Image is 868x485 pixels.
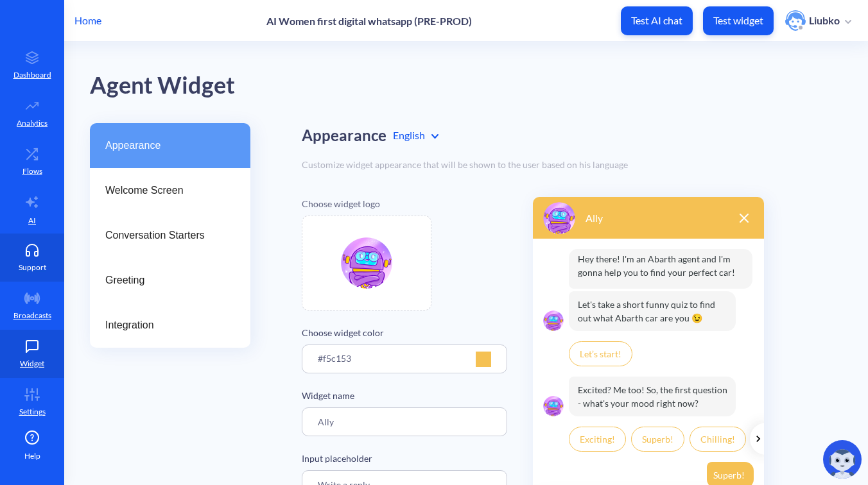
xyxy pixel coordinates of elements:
p: Test widget [713,14,763,27]
span: Greeting [105,273,225,288]
p: Support [19,262,46,273]
input: Agent [302,407,507,436]
img: logo [543,396,564,416]
button: Test AI chat [621,6,693,35]
img: copilot-icon.svg [823,440,862,479]
div: Agent Widget [90,67,868,104]
p: Ally [586,210,603,226]
p: Settings [19,406,46,418]
span: Conversation Starters [105,228,225,243]
p: Excited? Me too! So, the first question - what's your mood right now? [569,377,736,416]
button: user photoLiubko [779,9,858,32]
p: #f5c153 [318,352,351,365]
button: Test widget [703,6,774,35]
a: Welcome Screen [90,168,250,213]
p: Broadcasts [13,310,51,321]
p: Analytics [17,117,48,129]
p: Test AI chat [631,14,682,27]
img: user photo [785,10,806,31]
p: Flows [22,166,42,177]
a: Integration [90,303,250,348]
a: Greeting [90,258,250,303]
a: Appearance [90,123,250,168]
p: Superb! [631,427,684,452]
p: Dashboard [13,69,51,81]
span: Integration [105,318,225,333]
p: Liubko [809,13,840,28]
p: Hey there! I'm an Abarth agent and I'm gonna help you to find your perfect car! [569,249,752,289]
div: Customize widget appearance that will be shown to the user based on his language [302,158,842,171]
p: Input placeholder [302,452,507,465]
a: Conversation Starters [90,213,250,258]
p: Exciting! [569,427,626,452]
h2: Appearance [302,126,386,145]
p: Choose widget logo [302,197,507,210]
p: Let’s start! [569,341,632,366]
p: Chilling! [690,427,746,452]
p: AI Women first digital whatsapp (PRE-PROD) [266,15,472,27]
div: English [393,128,438,143]
p: Widget [20,358,44,370]
span: Welcome Screen [105,183,225,198]
p: AI [28,215,36,226]
span: Help [24,450,40,462]
p: Home [74,13,101,28]
p: Choose widget color [302,326,507,339]
p: Let's take a short funny quiz to find out what Abarth car are you 😉 [569,291,736,331]
img: logo [543,311,564,331]
img: logo [543,202,575,234]
img: file [341,237,392,289]
p: Widget name [302,389,507,402]
span: Appearance [105,138,225,153]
